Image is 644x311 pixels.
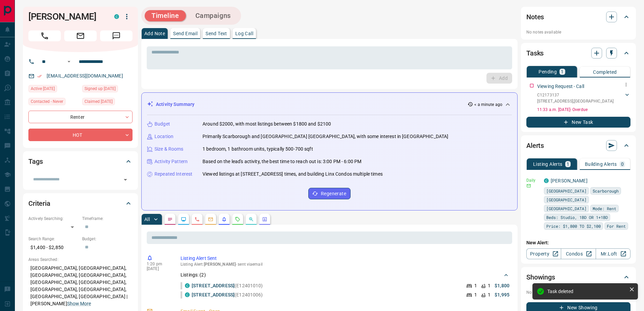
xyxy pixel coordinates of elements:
[204,262,236,267] span: [PERSON_NAME]
[544,178,549,183] div: condos.ca
[202,158,361,165] p: Based on the lead's activity, the best time to reach out is: 3:00 PM - 6:00 PM
[526,289,630,295] p: No showings booked
[526,269,630,285] div: Showings
[537,98,614,104] p: [STREET_ADDRESS] , [GEOGRAPHIC_DATA]
[28,153,133,170] div: Tags
[235,217,240,222] svg: Requests
[202,146,313,153] p: 1 bedroom, 1 bathroom units, typically 500-700 sqft
[537,92,614,98] p: C12173137
[147,262,170,266] p: 1:20 pm
[181,217,186,222] svg: Lead Browsing Activity
[154,158,188,165] p: Activity Pattern
[189,10,238,21] button: Campaigns
[526,140,544,151] h2: Alerts
[82,236,133,242] p: Budget:
[547,289,626,294] div: Task deleted
[185,283,190,288] div: condos.ca
[65,58,73,66] button: Open
[28,11,104,22] h1: [PERSON_NAME]
[144,217,150,222] p: All
[192,283,235,288] a: [STREET_ADDRESS]
[567,162,569,166] p: 1
[206,31,227,36] p: Send Text
[28,198,50,209] h2: Criteria
[308,188,351,199] button: Regenerate
[28,242,79,253] p: $1,400 - $2,850
[154,133,173,140] p: Location
[147,266,170,271] p: [DATE]
[546,214,608,221] span: Beds: Studio, 1BD OR 1+1BD
[28,216,79,222] p: Actively Searching:
[593,205,616,212] span: Mode: Rent
[67,300,91,307] button: Show More
[561,248,596,259] a: Condos
[526,177,540,183] p: Daily
[85,85,116,92] span: Signed up [DATE]
[37,74,42,79] svg: Email Verified
[495,291,509,298] p: $1,995
[526,29,630,35] p: No notes available
[181,269,509,281] div: Listings: (2)
[114,14,119,19] div: condos.ca
[47,73,123,79] a: [EMAIL_ADDRESS][DOMAIN_NAME]
[537,107,630,113] p: 11:33 a.m. [DATE] - Overdue
[526,183,531,188] svg: Email
[28,263,133,309] p: [GEOGRAPHIC_DATA], [GEOGRAPHIC_DATA], [GEOGRAPHIC_DATA], [GEOGRAPHIC_DATA], [GEOGRAPHIC_DATA], [G...
[526,12,544,22] h2: Notes
[28,257,133,263] p: Areas Searched:
[82,85,133,94] div: Fri Sep 05 2025
[100,30,133,41] span: Message
[145,10,186,21] button: Timeline
[585,162,617,166] p: Building Alerts
[593,70,617,74] p: Completed
[154,120,170,128] p: Budget
[202,171,383,178] p: Viewed listings at [STREET_ADDRESS] times, and building Linx Condos multiple times
[474,291,477,298] p: 1
[262,217,267,222] svg: Agent Actions
[621,162,624,166] p: 0
[154,171,192,178] p: Repeated Interest
[181,271,206,279] p: Listings: ( 2 )
[181,262,509,267] p: Listing Alert : - sent via email
[526,9,630,25] div: Notes
[526,45,630,61] div: Tasks
[546,223,601,229] span: Price: $1,800 TO $2,100
[526,239,630,246] p: New Alert:
[202,120,331,128] p: Around $2000, with most listings between $1800 and $2100
[526,137,630,154] div: Alerts
[607,223,626,229] span: For Rent
[526,272,555,283] h2: Showings
[28,156,43,167] h2: Tags
[85,98,113,105] span: Claimed [DATE]
[546,196,587,203] span: [GEOGRAPHIC_DATA]
[31,98,63,105] span: Contacted - Never
[537,83,584,90] p: Viewing Request - Call
[488,291,491,298] p: 1
[192,292,235,297] a: [STREET_ADDRESS]
[537,91,630,106] div: C12173137[STREET_ADDRESS],[GEOGRAPHIC_DATA]
[28,111,133,123] div: Renter
[156,101,194,108] p: Activity Summary
[526,117,630,128] button: New Task
[31,85,55,92] span: Active [DATE]
[28,236,79,242] p: Search Range:
[82,216,133,222] p: Timeframe:
[474,102,502,108] p: < a minute ago
[194,217,200,222] svg: Calls
[235,31,253,36] p: Log Call
[64,30,97,41] span: Email
[28,129,133,141] div: HOT
[248,217,254,222] svg: Opportunities
[28,195,133,212] div: Criteria
[28,85,79,94] div: Sat Sep 13 2025
[561,69,564,74] p: 1
[121,175,130,184] button: Open
[167,217,173,222] svg: Notes
[596,248,630,259] a: Mr.Loft
[185,292,190,297] div: condos.ca
[192,282,263,289] p: (E12401010)
[593,187,619,194] span: Scarborough
[546,187,587,194] span: [GEOGRAPHIC_DATA]
[526,48,544,59] h2: Tasks
[488,282,491,289] p: 1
